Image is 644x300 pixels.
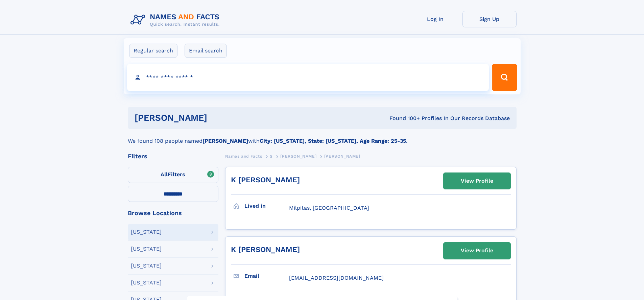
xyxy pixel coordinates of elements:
[270,154,273,159] span: S
[444,173,510,189] a: View Profile
[128,210,218,216] div: Browse Locations
[129,44,177,58] label: Regular search
[408,11,462,27] a: Log In
[128,153,218,159] div: Filters
[127,64,489,91] input: search input
[131,229,162,235] div: [US_STATE]
[131,280,162,285] div: [US_STATE]
[289,205,369,211] span: Milpitas, [GEOGRAPHIC_DATA]
[135,114,299,122] h1: [PERSON_NAME]
[289,275,384,281] span: [EMAIL_ADDRESS][DOMAIN_NAME]
[492,64,517,91] button: Search Button
[131,263,162,269] div: [US_STATE]
[231,245,300,254] a: K [PERSON_NAME]
[202,138,248,144] b: [PERSON_NAME]
[225,152,262,160] a: Names and Facts
[131,246,162,252] div: [US_STATE]
[280,152,316,160] a: [PERSON_NAME]
[231,176,300,184] a: K [PERSON_NAME]
[324,154,360,159] span: [PERSON_NAME]
[270,152,273,160] a: S
[461,173,493,189] div: View Profile
[128,167,218,183] label: Filters
[244,200,289,212] h3: Lived in
[244,270,289,282] h3: Email
[260,138,406,144] b: City: [US_STATE], State: [US_STATE], Age Range: 25-35
[128,11,225,29] img: Logo Names and Facts
[462,11,517,27] a: Sign Up
[185,44,227,58] label: Email search
[128,129,517,145] div: We found 108 people named with .
[280,154,316,159] span: [PERSON_NAME]
[444,243,510,259] a: View Profile
[461,243,493,258] div: View Profile
[161,171,168,178] span: All
[298,115,510,122] div: Found 100+ Profiles In Our Records Database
